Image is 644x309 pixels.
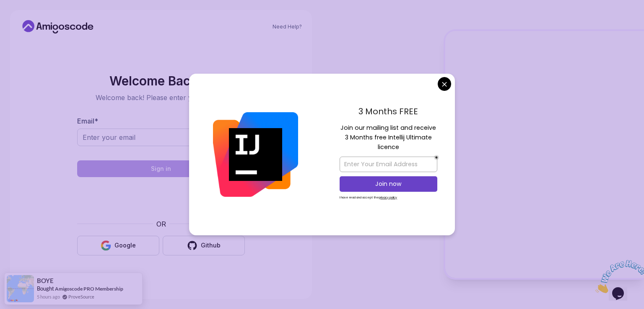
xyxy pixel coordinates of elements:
[55,286,123,292] a: Amigoscode PRO Membership
[273,23,302,30] a: Need Help?
[77,74,245,88] h2: Welcome Back
[151,165,171,173] div: Sign in
[98,182,224,214] iframe: Tiện ích chứa hộp kiểm cho thử thách bảo mật hCaptcha
[77,117,98,125] label: Email *
[77,160,245,177] button: Sign in
[77,236,159,255] button: Google
[114,241,136,250] div: Google
[445,31,644,278] img: Amigoscode Dashboard
[37,277,54,284] span: BOYE
[156,219,166,229] p: OR
[3,3,55,36] img: Chat attention grabber
[37,293,60,300] span: 5 hours ago
[592,257,644,296] iframe: chat widget
[201,241,221,250] div: Github
[77,129,245,146] input: Enter your email
[163,236,245,255] button: Github
[20,20,96,33] a: Home link
[37,285,54,292] span: Bought
[7,275,34,302] img: provesource social proof notification image
[68,293,94,300] a: ProveSource
[77,93,245,103] p: Welcome back! Please enter your details.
